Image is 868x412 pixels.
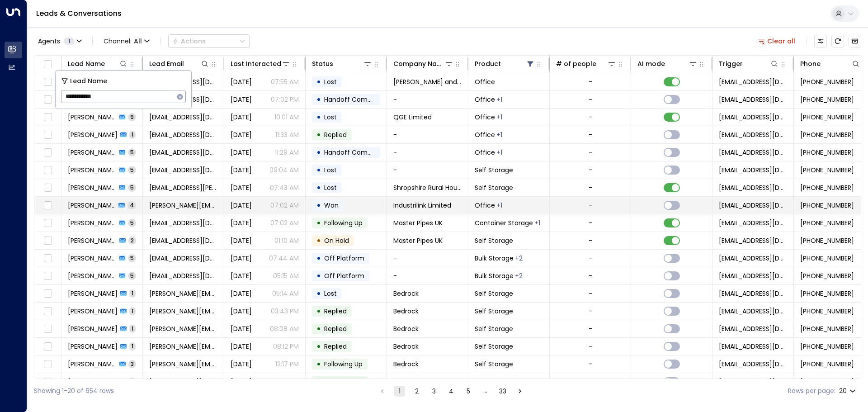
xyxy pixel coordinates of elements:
div: Phone [800,58,821,69]
span: Lead Name [70,76,107,86]
span: Toggle select row [42,112,53,123]
span: leads@space-station.co.uk [719,113,787,122]
span: +447385587456 [800,95,854,104]
div: Container Storage,Self Storage [515,254,523,263]
td: - [387,144,468,161]
p: 09:04 AM [269,166,299,175]
div: • [316,321,321,336]
div: • [316,339,321,354]
span: Self Storage [475,166,513,175]
span: Ayesha Anee [68,218,116,227]
div: Company Name [393,58,453,69]
div: Actions [172,37,206,45]
span: May 13, 2025 [231,377,252,386]
div: Storage [496,148,502,157]
span: luke.donnelly@industrilink.com [149,201,217,210]
div: Status [312,58,333,69]
span: Bedrock [393,360,419,369]
span: Sep 07, 2025 [231,77,252,86]
span: Handoff Completed [324,95,388,104]
span: leads@space-station.co.uk [719,271,787,280]
button: Agents1 [34,35,85,47]
span: Toggle select row [42,341,53,352]
div: Storage [496,130,502,139]
div: - [589,289,592,298]
div: # of people [556,58,596,69]
div: Lead Name [68,58,128,69]
span: Sep 02, 2025 [231,130,252,139]
span: leads@space-station.co.uk [719,148,787,157]
span: Industrilink Limited [393,201,451,210]
span: May 22, 2025 [231,324,252,333]
span: leads@space-station.co.uk [719,183,787,192]
span: Bedrock [393,324,419,333]
span: sofiaqadir@gmail.com [149,113,217,122]
span: lewiscrask@gmail.com [149,148,217,157]
button: Go to page 4 [446,386,457,397]
span: +441234567890 [800,324,854,333]
div: • [316,286,321,301]
div: Lead Name [68,58,105,69]
span: +441234567890 [800,342,854,351]
span: Lost [324,289,337,298]
span: stuart.jobson@shropshirerural.co.uk [149,183,217,192]
nav: pagination navigation [377,385,526,397]
span: +441234567890 [800,289,854,298]
span: Office [475,113,495,122]
div: # of people [556,58,616,69]
span: +441234567890 [800,377,854,386]
div: Showing 1-20 of 654 rows [34,386,114,396]
div: Trigger [719,58,779,69]
span: Adele Jones [68,254,116,263]
span: Aug 30, 2025 [231,218,252,227]
span: Channel: [100,35,153,47]
span: 4 [127,378,136,385]
div: • [316,92,321,107]
span: Fred Flinstone [68,360,117,369]
span: 3 [128,360,136,368]
span: +447801466712 [800,113,854,122]
span: 9 [128,113,136,121]
span: May 31, 2025 [231,236,252,245]
p: 07:02 AM [270,201,299,210]
span: fred.flinstone@bedrock.com [149,289,217,298]
span: Fred Flinstone [68,289,118,298]
p: 03:43 PM [271,307,299,316]
div: Button group with a nested menu [168,34,250,48]
div: • [316,215,321,231]
button: page 1 [394,386,405,397]
span: 1 [129,307,136,315]
div: … [480,386,491,397]
span: Sep 05, 2025 [231,113,252,122]
span: fred.flinstone@bedrock.com [149,324,217,333]
button: Customize [814,35,827,47]
span: Stuart Jobson [68,183,116,192]
span: leads@space-station.co.uk [719,307,787,316]
div: Last Interacted [231,58,291,69]
span: Office [475,95,495,104]
div: Company Name [393,58,444,69]
div: - [589,271,592,280]
span: Toggle select row [42,165,53,176]
span: Bedrock [393,377,419,386]
span: Master Pipes UK [393,236,443,245]
label: Rows per page: [788,386,835,396]
div: - [589,166,592,175]
span: adeleuyan@gmail.com [149,254,217,263]
span: Bedrock [393,342,419,351]
span: Lewis Crask [68,148,116,157]
div: Phone [800,58,860,69]
span: Following Up [324,377,363,386]
span: Toggle select row [42,76,53,88]
span: Ayesha Anee [68,236,117,245]
span: Toggle select row [42,182,53,194]
span: 1 [129,342,136,350]
span: fred.flinstone@bedrock.com [149,342,217,351]
span: Aug 21, 2025 [231,289,252,298]
span: Adele Jones [68,271,116,280]
span: Replied [324,342,347,351]
div: Product [475,58,535,69]
div: • [316,180,321,195]
div: Product [475,58,501,69]
div: AI mode [637,58,665,69]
